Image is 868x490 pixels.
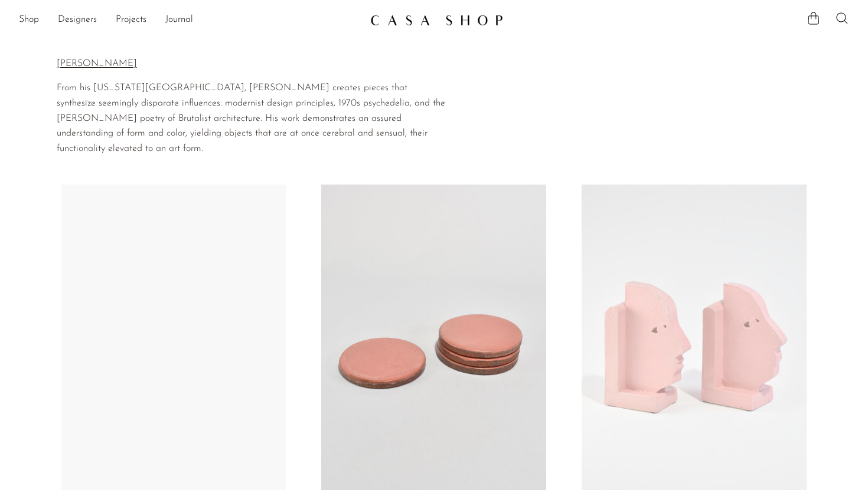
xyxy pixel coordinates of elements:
a: Designers [58,12,97,28]
p: From his [US_STATE][GEOGRAPHIC_DATA], [PERSON_NAME] creates pieces that synthesize seemingly disp... [57,81,448,156]
a: Projects [116,12,146,28]
a: Journal [165,12,193,28]
p: [PERSON_NAME] [57,57,448,72]
a: Shop [19,12,39,28]
nav: Desktop navigation [19,10,361,30]
ul: NEW HEADER MENU [19,10,361,30]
